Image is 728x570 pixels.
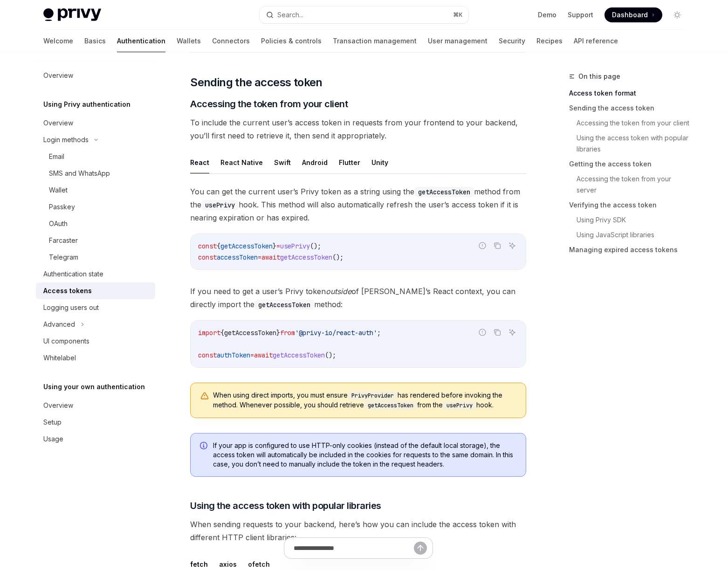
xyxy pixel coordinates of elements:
[326,287,351,296] em: outside
[261,30,322,52] a: Policies & controls
[280,329,295,337] span: from
[569,242,692,257] a: Managing expired access tokens
[325,351,336,359] span: ();
[36,249,155,266] a: Telegram
[36,148,155,165] a: Email
[43,302,99,313] div: Logging users out
[612,10,648,20] span: Dashboard
[36,199,155,215] a: Passkey
[43,134,89,145] div: Login methods
[577,172,692,198] a: Accessing the token from your server
[43,417,62,428] div: Setup
[568,10,593,20] a: Support
[364,401,417,410] code: getAccessToken
[49,168,110,179] div: SMS and WhatsApp
[670,7,685,22] button: Toggle dark mode
[377,329,381,337] span: ;
[453,11,463,19] span: ⌘ K
[36,282,155,299] a: Access tokens
[190,116,526,142] span: To include the current user’s access token in requests from your frontend to your backend, you’ll...
[260,7,468,23] button: Search...⌘K
[280,242,310,250] span: usePrivy
[36,266,155,282] a: Authentication state
[254,351,273,359] span: await
[43,99,130,110] h5: Using Privy authentication
[36,215,155,232] a: OAuth
[536,30,563,52] a: Recipes
[49,252,78,263] div: Telegram
[217,351,250,359] span: authToken
[43,381,145,392] h5: Using your own authentication
[36,350,155,366] a: Whitelabel
[36,232,155,249] a: Farcaster
[198,329,220,337] span: import
[295,329,377,337] span: '@privy-io/react-auth'
[217,253,258,261] span: accessToken
[577,227,692,242] a: Using JavaScript libraries
[49,151,64,162] div: Email
[43,70,73,81] div: Overview
[43,336,89,347] div: UI components
[36,115,155,131] a: Overview
[49,185,68,196] div: Wallet
[277,9,303,21] div: Search...
[117,30,165,52] a: Authentication
[577,116,692,130] a: Accessing the token from your client
[302,151,328,173] button: Android
[280,253,332,261] span: getAccessToken
[190,151,209,173] button: React
[273,351,325,359] span: getAccessToken
[371,151,388,173] button: Unity
[261,253,280,261] span: await
[49,235,78,246] div: Farcaster
[36,182,155,199] a: Wallet
[212,30,250,52] a: Connectors
[43,319,75,330] div: Advanced
[36,431,155,447] a: Usage
[213,441,516,469] span: If your app is configured to use HTTP-only cookies (instead of the default local storage), the ac...
[190,285,526,311] span: If you need to get a user’s Privy token of [PERSON_NAME]’s React context, you can directly import...
[332,253,343,261] span: ();
[49,218,68,229] div: OAuth
[254,300,314,310] code: getAccessToken
[577,213,692,227] a: Using Privy SDK
[604,7,662,22] a: Dashboard
[190,75,323,90] span: Sending the access token
[36,299,155,316] a: Logging users out
[276,329,280,337] span: }
[273,242,276,250] span: }
[310,242,321,250] span: ();
[36,67,155,84] a: Overview
[348,391,398,400] code: PrivyProvider
[578,71,620,82] span: On this page
[200,391,209,401] svg: Warning
[43,433,63,445] div: Usage
[190,499,381,512] span: Using the access token with popular libraries
[506,240,518,252] button: Ask AI
[36,165,155,182] a: SMS and WhatsApp
[569,198,692,213] a: Verifying the access token
[43,285,92,296] div: Access tokens
[190,97,348,110] span: Accessing the token from your client
[36,333,155,350] a: UI components
[220,151,263,173] button: React Native
[506,326,518,338] button: Ask AI
[443,401,476,410] code: usePrivy
[250,351,254,359] span: =
[276,242,280,250] span: =
[220,329,224,337] span: {
[43,117,73,129] div: Overview
[577,130,692,157] a: Using the access token with popular libraries
[49,201,75,213] div: Passkey
[569,101,692,116] a: Sending the access token
[574,30,618,52] a: API reference
[274,151,291,173] button: Swift
[499,30,525,52] a: Security
[538,10,556,20] a: Demo
[476,326,488,338] button: Report incorrect code
[414,542,427,555] button: Send message
[224,329,276,337] span: getAccessToken
[198,351,217,359] span: const
[43,268,103,280] div: Authentication state
[220,242,273,250] span: getAccessToken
